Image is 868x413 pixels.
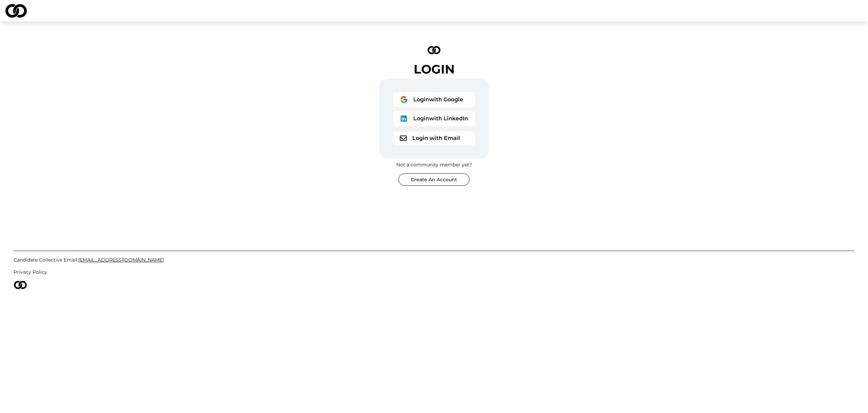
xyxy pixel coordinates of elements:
[393,92,475,107] button: logoLoginwith Google
[400,96,408,104] img: logo
[398,173,470,186] button: Create An Account
[5,4,27,18] img: logo
[393,131,475,145] button: logoLogin with Email
[393,111,475,126] button: logoLoginwith LinkedIn
[428,46,440,54] img: logo
[400,136,407,141] img: logo
[396,161,472,168] div: Not a community member yet?
[14,256,854,263] a: Candidate Collective Email:[EMAIL_ADDRESS][DOMAIN_NAME]
[14,281,27,289] img: logo
[78,257,164,263] span: [EMAIL_ADDRESS][DOMAIN_NAME]
[14,269,854,275] a: Privacy Policy
[400,115,408,123] img: logo
[414,62,455,76] div: Login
